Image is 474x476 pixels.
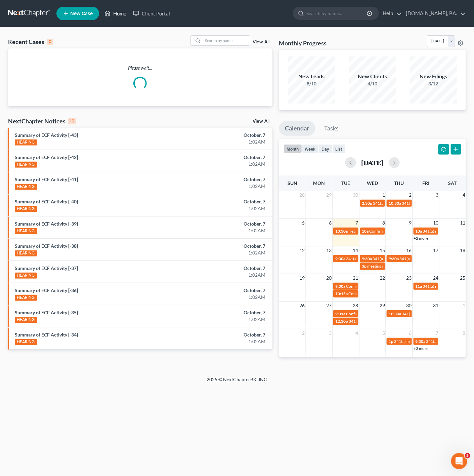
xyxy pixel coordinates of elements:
span: 19 [299,274,306,282]
div: New Clients [349,73,396,80]
div: 10 [68,118,76,124]
span: 18 [459,246,466,254]
a: Calendar [279,121,315,136]
h3: Monthly Progress [279,39,327,47]
span: 9 [408,219,413,227]
a: Client Portal [130,7,173,19]
span: 7 [435,329,439,337]
div: 1:02AM [186,294,266,301]
span: 341(a) meeting [394,339,421,344]
div: October, 7 [186,265,266,272]
p: Please wait... [8,65,272,71]
span: Wed [367,180,378,186]
span: 10:15a [335,291,348,296]
span: 2 [408,191,413,199]
span: 14 [352,246,359,254]
a: Summary of ECF Activity [-42] [15,154,78,160]
button: day [319,144,333,153]
span: 20 [326,274,332,282]
span: 4 [355,329,359,337]
div: 8/10 [288,80,335,87]
span: 2 [302,329,306,337]
span: 341(a) meeting [402,311,428,316]
span: 9:30a [335,284,345,289]
a: Summary of ECF Activity [-36] [15,287,78,293]
span: 10 [432,219,439,227]
span: 5 [382,329,386,337]
div: 1:02AM [186,249,266,256]
a: Summary of ECF Activity [-34] [15,332,78,338]
a: View All [253,119,270,124]
span: 22 [379,274,386,282]
span: 16 [406,246,413,254]
a: Tasks [318,121,345,136]
a: Summary of ECF Activity [-37] [15,265,78,271]
span: 341(a) meeting [423,229,449,234]
span: 26 [299,302,306,310]
span: 8 [462,329,466,337]
div: HEARING [15,250,37,256]
span: 341(a) meeting [399,256,426,261]
span: 1p [389,339,393,344]
span: Thu [394,180,404,186]
span: 10a [416,229,422,234]
a: Home [101,7,130,19]
span: 10:30a [389,311,401,316]
span: 12 [299,246,306,254]
span: 341(a) meeting [373,256,399,261]
span: 6 [408,329,413,337]
div: 1:02AM [186,227,266,234]
input: Search by name... [203,36,250,45]
div: HEARING [15,184,37,190]
span: 15 [379,246,386,254]
div: 1:02AM [186,205,266,212]
span: 29 [326,191,332,199]
div: HEARING [15,140,37,146]
span: 24 [432,274,439,282]
span: 10:30a [389,201,401,206]
span: 341(a) meeting [346,256,373,261]
button: list [333,144,345,153]
div: HEARING [15,317,37,323]
span: 29 [379,302,386,310]
span: Confirmation hearing [346,311,384,316]
button: month [284,144,302,153]
span: 31 [432,302,439,310]
span: 341(a) meeting [349,319,375,324]
span: meeting of creditors [368,264,403,269]
span: Confirmation Hearing [348,291,387,296]
a: Help [379,7,402,19]
span: 9:01a [335,311,345,316]
a: +2 more [414,236,429,241]
div: 1:02AM [186,316,266,323]
span: 21 [352,274,359,282]
span: Confirmation hearing [370,229,407,234]
span: 341(a) meeting [402,201,428,206]
span: 341(a) meeting [426,339,453,344]
span: 27 [326,302,332,310]
a: +3 more [414,346,429,351]
h2: [DATE] [361,159,384,166]
span: 28 [352,302,359,310]
span: 3 [435,191,439,199]
div: 1:02AM [186,338,266,345]
div: October, 7 [186,132,266,138]
span: 3p [362,264,367,269]
span: 7 [355,219,359,227]
span: 8 [382,219,386,227]
button: week [302,144,319,153]
span: 1 [382,191,386,199]
span: Fri [422,180,429,186]
a: Summary of ECF Activity [-40] [15,199,78,204]
div: HEARING [15,295,37,301]
div: NextChapter Notices [8,117,76,125]
a: View All [253,40,270,44]
span: New Case [70,11,93,16]
span: 341(a) meeting [373,201,400,206]
span: 11a [416,284,422,289]
input: Search by name... [306,7,368,19]
div: October, 7 [186,221,266,227]
div: 4/10 [349,80,396,87]
span: 1 [462,302,466,310]
span: 17 [432,246,439,254]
